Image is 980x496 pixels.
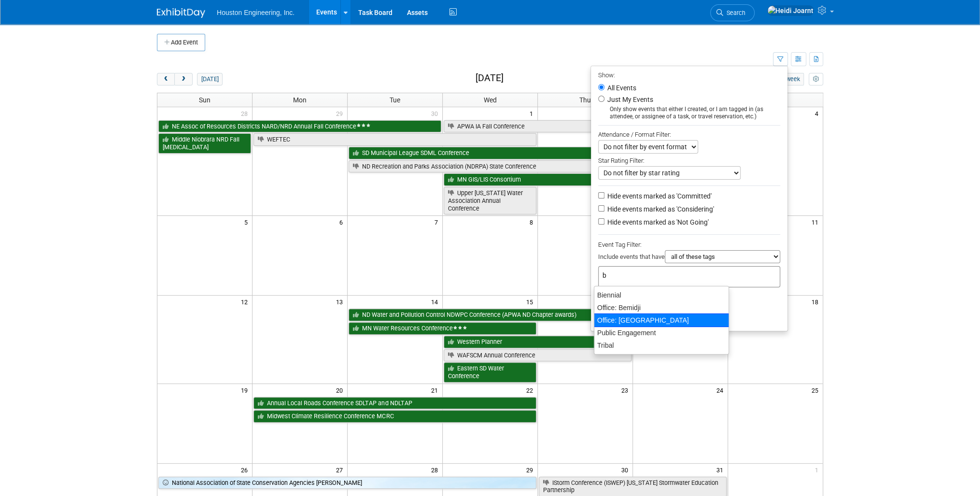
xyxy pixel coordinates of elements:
[444,187,536,214] a: Upper [US_STATE] Water Association Annual Conference
[158,133,251,153] a: Middle Niobrara NRD Fall [MEDICAL_DATA]
[525,384,537,396] span: 22
[598,154,780,166] div: Star Rating Filter:
[199,96,210,104] span: Sun
[444,173,727,186] a: MN GIS/LIS Consortium
[594,289,728,301] div: Biennial
[782,73,804,85] button: week
[710,4,755,21] a: Search
[525,464,537,476] span: 29
[594,339,728,352] div: Tribal
[598,250,780,266] div: Include events that have
[434,216,442,228] span: 7
[594,326,728,339] div: Public Engagement
[253,410,536,423] a: Midwest Climate Resilience Conference MCRC
[430,464,442,476] span: 28
[715,464,728,476] span: 31
[349,147,726,159] a: SD Municipal League SDML Conference
[620,384,632,396] span: 23
[444,349,631,362] a: WAFSCM Annual Conference
[349,160,631,173] a: ND Recreation and Parks Association (NDRPA) State Conference
[243,216,252,228] span: 5
[483,96,496,104] span: Wed
[579,96,591,104] span: Thu
[349,322,536,335] a: MN Water Resources Conference
[814,107,823,119] span: 4
[594,313,729,327] div: Office: [GEOGRAPHIC_DATA]
[338,216,347,228] span: 6
[811,296,823,308] span: 18
[767,5,814,16] img: Heidi Joarnt
[335,107,347,119] span: 29
[158,120,441,133] a: NE Assoc of Resources Districts NARD/NRD Annual Fall Conference
[335,384,347,396] span: 20
[598,69,780,81] div: Show:
[335,464,347,476] span: 27
[157,8,205,18] img: ExhibitDay
[240,107,252,119] span: 28
[620,464,632,476] span: 30
[812,76,819,83] i: Personalize Calendar
[158,477,536,489] a: National Association of State Conservation Agencies [PERSON_NAME]
[430,296,442,308] span: 14
[444,336,727,348] a: Western Planner
[240,464,252,476] span: 26
[811,384,823,396] span: 25
[598,129,780,140] div: Attendance / Format Filter:
[602,270,738,280] input: Type tag and hit enter
[174,73,192,85] button: next
[809,73,823,85] button: myCustomButton
[430,384,442,396] span: 21
[811,216,823,228] span: 11
[605,191,712,201] label: Hide events marked as 'Committed'
[605,95,653,104] label: Just My Events
[598,106,780,120] div: Only show events that either I created, or I am tagged in (as attendee, or assignee of a task, or...
[253,133,536,146] a: WEFTEC
[444,120,727,133] a: APWA IA Fall Conference
[217,9,294,16] span: Houston Engineering, Inc.
[444,362,536,382] a: Eastern SD Water Conference
[293,96,307,104] span: Mon
[605,85,636,91] label: All Events
[598,239,780,250] div: Event Tag Filter:
[240,384,252,396] span: 19
[335,296,347,308] span: 13
[390,96,400,104] span: Tue
[349,309,631,321] a: ND Water and Pollution Control NDWPC Conference (APWA ND Chapter awards)
[529,216,537,228] span: 8
[594,301,728,314] div: Office: Bemidji
[157,34,205,51] button: Add Event
[529,107,537,119] span: 1
[814,464,823,476] span: 1
[715,384,728,396] span: 24
[197,73,223,85] button: [DATE]
[240,296,252,308] span: 12
[157,73,175,85] button: prev
[430,107,442,119] span: 30
[723,9,745,16] span: Search
[605,217,709,227] label: Hide events marked as 'Not Going'
[253,397,536,410] a: Annual Local Roads Conference SDLTAP and NDLTAP
[525,296,537,308] span: 15
[605,204,714,214] label: Hide events marked as 'Considering'
[476,73,504,84] h2: [DATE]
